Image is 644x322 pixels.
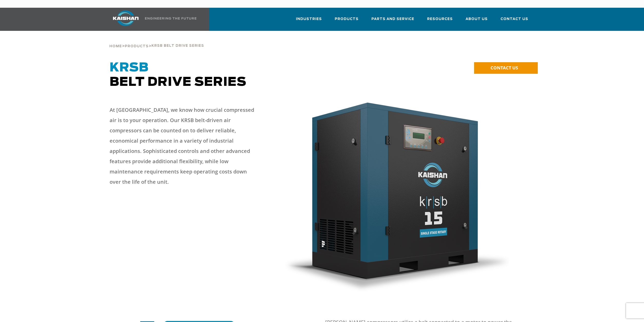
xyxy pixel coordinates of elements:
a: Products [335,12,359,30]
span: Belt Drive Series [110,62,246,88]
span: Home [109,45,122,48]
a: Resources [427,12,453,30]
span: Parts and Service [371,16,414,22]
span: CONTACT US [491,65,518,71]
a: About Us [466,12,488,30]
img: kaishan logo [107,11,145,26]
a: Products [125,44,149,48]
span: krsb belt drive series [151,44,204,48]
div: > > [109,31,204,50]
p: At [GEOGRAPHIC_DATA], we know how crucial compressed air is to your operation. Our KRSB belt-driv... [110,105,258,187]
a: Contact Us [501,12,528,30]
a: CONTACT US [474,62,538,74]
span: About Us [466,16,488,22]
span: Industries [296,16,322,22]
a: Industries [296,12,322,30]
span: KRSB [110,62,149,74]
span: Products [335,16,359,22]
a: Parts and Service [371,12,414,30]
img: krsb15 [282,100,510,291]
a: Kaishan USA [107,8,197,31]
img: Engineering the future [145,17,196,20]
span: Contact Us [501,16,528,22]
span: Resources [427,16,453,22]
span: Products [125,45,149,48]
a: Home [109,44,122,48]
